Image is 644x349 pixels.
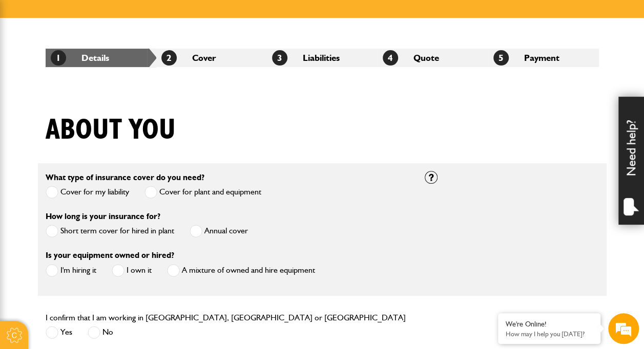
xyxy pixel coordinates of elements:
span: 2 [161,50,177,66]
li: Payment [488,49,599,67]
span: 4 [383,50,398,66]
label: How long is your insurance for? [46,212,160,221]
label: I confirm that I am working in [GEOGRAPHIC_DATA], [GEOGRAPHIC_DATA] or [GEOGRAPHIC_DATA] [46,314,406,322]
div: Need help? [618,97,644,225]
label: Is your equipment owned or hired? [46,251,174,259]
label: What type of insurance cover do you need? [46,173,204,182]
li: Quote [378,49,488,67]
span: 3 [272,50,287,66]
label: Short term cover for hired in plant [46,225,174,237]
p: How may I help you today? [506,330,593,338]
li: Cover [156,49,267,67]
label: I own it [112,264,152,277]
label: A mixture of owned and hire equipment [167,264,315,277]
div: We're Online! [506,320,593,329]
label: Annual cover [190,225,248,237]
span: 5 [493,50,509,66]
h1: About you [46,113,176,147]
label: Yes [46,326,72,339]
label: No [88,326,113,339]
label: Cover for plant and equipment [144,186,261,199]
li: Liabilities [267,49,378,67]
label: I'm hiring it [46,264,96,277]
span: 1 [51,50,66,66]
li: Details [46,49,156,67]
label: Cover for my liability [46,186,129,199]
